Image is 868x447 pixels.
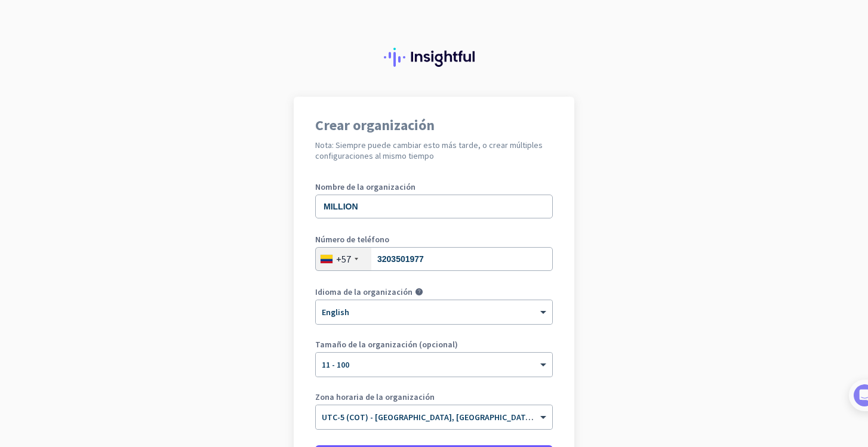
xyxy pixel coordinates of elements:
[315,183,553,191] label: Nombre de la organización
[315,247,553,271] input: 601 2345678
[315,195,553,218] input: ¿Cuál es el nombre de su empresa?
[384,48,484,67] img: Insightful
[415,288,423,296] i: help
[315,288,413,296] label: Idioma de la organización
[315,340,553,349] label: Tamaño de la organización (opcional)
[315,140,553,161] h2: Nota: Siempre puede cambiar esto más tarde, o crear múltiples configuraciones al mismo tiempo
[336,253,351,265] div: +57
[315,235,553,243] label: Número de teléfono
[315,118,553,132] h1: Crear organización
[315,393,553,401] label: Zona horaria de la organización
